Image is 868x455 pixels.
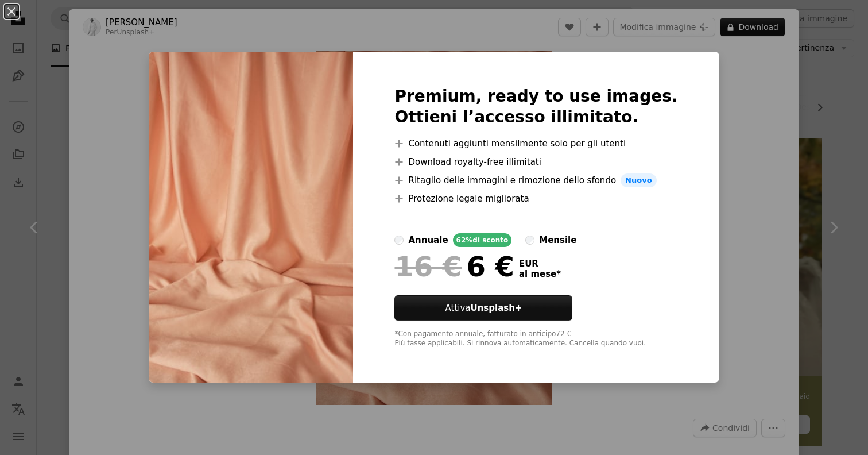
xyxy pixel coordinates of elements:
[394,236,404,245] input: annuale62%di sconto
[394,137,677,151] li: Contenuti aggiunti mensilmente solo per gli utenti
[394,330,677,348] div: *Con pagamento annuale, fatturato in anticipo 72 € Più tasse applicabili. Si rinnova automaticame...
[394,295,572,321] button: AttivaUnsplash+
[149,52,353,383] img: premium_photo-1705346456867-b114c64a6dfc
[453,233,512,247] div: 62% di sconto
[394,155,677,169] li: Download royalty-free illimitati
[394,252,462,282] span: 16 €
[408,233,448,247] div: annuale
[394,192,677,206] li: Protezione legale migliorata
[525,236,534,245] input: mensile
[394,86,677,128] h2: Premium, ready to use images. Ottieni l’accesso illimitato.
[621,173,656,187] span: Nuovo
[539,233,576,247] div: mensile
[394,173,677,187] li: Ritaglio delle immagini e rimozione dello sfondo
[519,259,561,269] span: EUR
[519,269,561,279] span: al mese *
[470,303,522,313] strong: Unsplash+
[394,252,514,282] div: 6 €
